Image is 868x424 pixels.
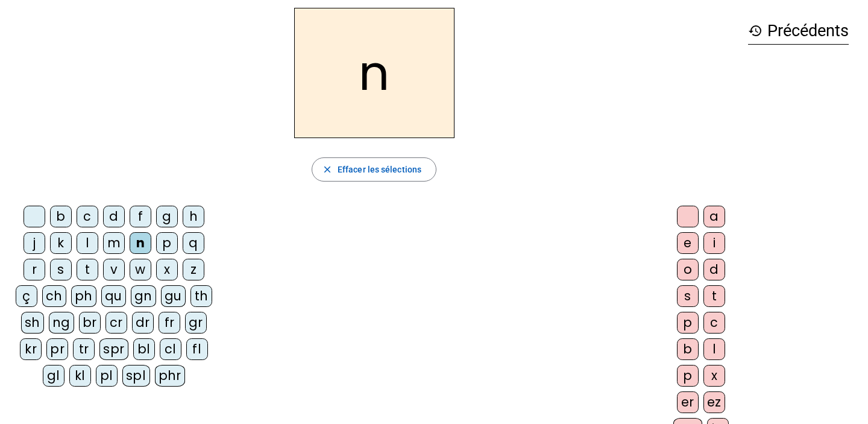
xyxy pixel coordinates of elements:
div: l [703,338,725,360]
div: spl [122,365,150,387]
div: z [183,259,204,280]
mat-icon: close [322,164,333,175]
div: ez [703,391,725,413]
div: bl [133,338,155,360]
div: n [130,232,151,254]
span: Effacer les sélections [338,162,421,177]
div: l [77,232,98,254]
div: s [50,259,72,280]
div: c [703,312,725,334]
div: gr [185,312,207,334]
mat-icon: history [748,24,763,38]
div: b [50,206,72,227]
div: pl [96,365,118,387]
div: pr [46,338,68,360]
div: g [156,206,178,227]
div: spr [99,338,128,360]
div: fr [159,312,180,334]
div: i [703,232,725,254]
div: a [703,206,725,227]
h2: n [294,8,454,138]
div: o [677,259,699,280]
div: gu [161,285,186,307]
div: r [24,259,45,280]
div: phr [155,365,186,387]
div: ç [16,285,37,307]
div: w [130,259,151,280]
div: v [103,259,125,280]
div: th [190,285,212,307]
div: x [703,365,725,387]
div: fl [186,338,208,360]
div: p [677,312,699,334]
div: kl [69,365,91,387]
div: kr [20,338,42,360]
div: q [183,232,204,254]
div: p [677,365,699,387]
div: j [24,232,45,254]
div: ng [49,312,74,334]
button: Effacer les sélections [312,157,436,182]
div: t [77,259,98,280]
div: cl [160,338,181,360]
div: t [703,285,725,307]
h3: Précédents [748,17,849,45]
div: gl [43,365,64,387]
div: d [703,259,725,280]
div: p [156,232,178,254]
div: gn [131,285,156,307]
div: qu [101,285,126,307]
div: s [677,285,699,307]
div: cr [105,312,127,334]
div: h [183,206,204,227]
div: x [156,259,178,280]
div: k [50,232,72,254]
div: br [79,312,101,334]
div: dr [132,312,154,334]
div: m [103,232,125,254]
div: b [677,338,699,360]
div: d [103,206,125,227]
div: tr [73,338,95,360]
div: e [677,232,699,254]
div: ph [71,285,96,307]
div: sh [21,312,44,334]
div: c [77,206,98,227]
div: er [677,391,699,413]
div: f [130,206,151,227]
div: ch [42,285,66,307]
